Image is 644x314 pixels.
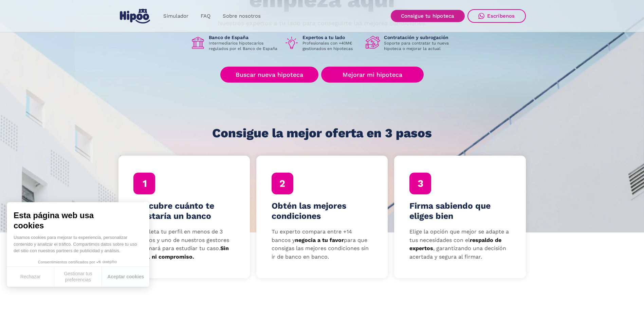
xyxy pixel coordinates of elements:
[467,9,526,23] a: Escríbenos
[133,201,235,221] h4: Descubre cuánto te prestaría un banco
[118,6,152,26] a: home
[409,201,511,221] h4: Firma sabiendo que eliges bien
[212,126,432,140] h1: Consigue la mejor oferta en 3 pasos
[157,10,195,23] a: Simulador
[321,67,423,83] a: Mejorar mi hipoteca
[209,40,279,51] p: Intermediarios hipotecarios regulados por el Banco de España
[409,228,511,261] p: Elige la opción que mejor se adapte a tus necesidades con el , garantizando una decisión acertada...
[133,228,235,261] p: Completa tu perfil en menos de 3 minutos y uno de nuestros gestores te llamará para estudiar tu c...
[133,245,229,260] strong: Sin coste, ni compromiso.
[391,10,465,22] a: Consigue tu hipoteca
[384,40,454,51] p: Soporte para contratar tu nueva hipoteca o mejorar la actual
[217,10,267,23] a: Sobre nosotros
[302,34,360,40] h1: Expertos a tu lado
[272,201,373,221] h4: Obtén las mejores condiciones
[295,237,344,243] strong: negocia a tu favor
[302,40,360,51] p: Profesionales con +40M€ gestionados en hipotecas
[195,10,217,23] a: FAQ
[384,34,454,40] h1: Contratación y subrogación
[209,34,279,40] h1: Banco de España
[487,13,515,19] div: Escríbenos
[272,228,373,261] p: Tu experto compara entre +14 bancos y para que consigas las mejores condiciones sin ir de banco e...
[220,67,318,83] a: Buscar nueva hipoteca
